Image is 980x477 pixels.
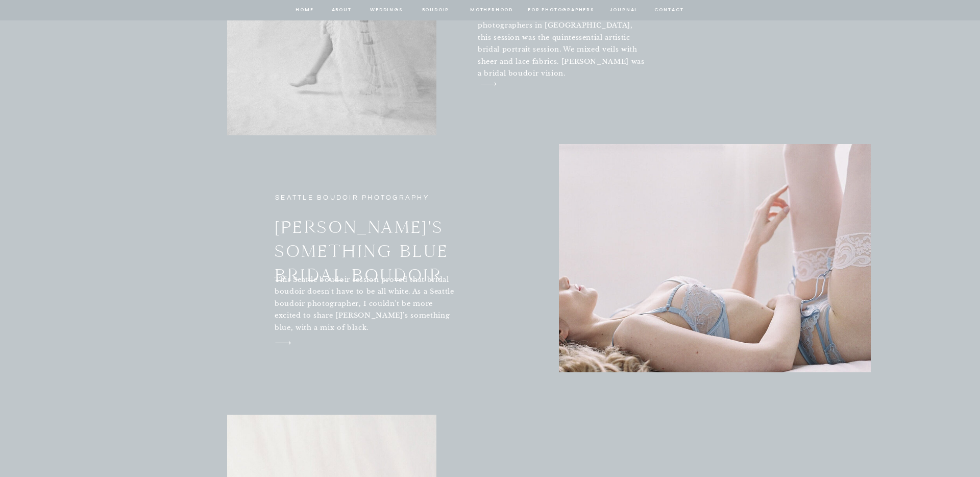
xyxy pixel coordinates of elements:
a: If you're looking for bridal boudoir photographers in [GEOGRAPHIC_DATA], this session was the qui... [478,8,647,68]
a: Weddings [369,6,404,15]
a: journal [608,6,640,15]
a: about [331,6,352,15]
a: BOUDOIR [421,6,450,15]
a: for photographers [528,6,594,15]
a: Motherhood [470,6,512,15]
a: contact [653,6,685,15]
a: This Seattle boudoir session proved that bridal boudoir doesn't have to be all white. As a Seattl... [275,274,455,336]
a: home [295,6,314,15]
h2: Seattle Boudoir PhotographY [275,192,448,204]
a: [PERSON_NAME]'s Something Blue Bridal Boudoir [275,216,521,267]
